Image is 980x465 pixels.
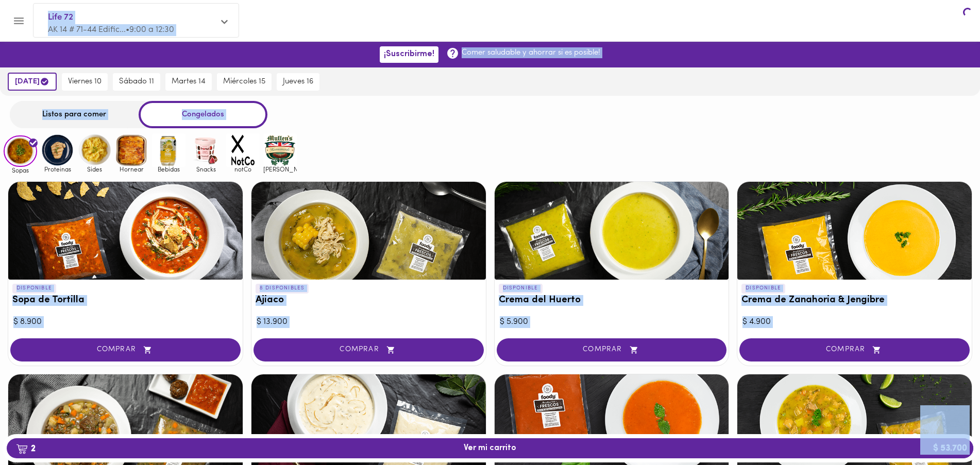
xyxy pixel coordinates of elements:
[256,295,482,306] h3: Ajiaco
[115,166,148,173] span: Hornear
[115,133,148,167] img: Hornear
[41,133,74,167] img: Proteinas
[256,284,309,293] p: 8 DISPONIBLES
[741,284,785,293] p: DISPONIBLE
[172,77,206,87] span: martes 14
[7,438,973,458] button: 2Ver mi carrito$ 53.700
[16,444,28,454] img: cart.png
[920,405,970,455] iframe: Messagebird Livechat Widget
[277,73,319,91] button: jueves 16
[510,346,714,354] span: COMPRAR
[384,49,434,59] span: ¡Suscribirme!
[226,166,260,173] span: notCo
[739,338,970,361] button: COMPRAR
[189,133,223,167] img: Snacks
[13,316,238,328] div: $ 8.900
[263,166,297,173] span: [PERSON_NAME]
[78,166,111,173] span: Sides
[10,101,139,128] div: Listos para comer
[165,73,212,91] button: martes 14
[257,316,481,328] div: $ 13.900
[6,8,31,33] button: Menu
[499,295,725,306] h3: Crema del Huerto
[497,338,727,361] button: COMPRAR
[499,284,543,293] p: DISPONIBLE
[15,77,49,87] span: [DATE]
[251,182,486,280] div: Ajiaco
[10,442,42,455] b: 2
[12,284,56,293] p: DISPONIBLE
[217,73,272,91] button: miércoles 15
[226,133,260,167] img: notCo
[48,11,214,24] span: Life 72
[62,73,108,91] button: viernes 10
[78,133,111,167] img: Sides
[189,166,223,173] span: Snacks
[380,46,438,62] button: ¡Suscribirme!
[139,101,267,128] div: Congelados
[254,338,484,361] button: COMPRAR
[23,346,228,354] span: COMPRAR
[742,316,967,328] div: $ 4.900
[8,182,243,280] div: Sopa de Tortilla
[152,133,185,167] img: Bebidas
[741,295,968,306] h3: Crema de Zanahoria & Jengibre
[41,166,74,173] span: Proteinas
[464,443,516,453] span: Ver mi carrito
[48,26,174,34] span: AK 14 # 71-44 Edific... • 9:00 a 12:30
[283,77,313,87] span: jueves 16
[500,316,724,328] div: $ 5.900
[12,295,239,306] h3: Sopa de Tortilla
[68,77,102,87] span: viernes 10
[8,73,57,91] button: [DATE]
[4,167,37,174] span: Sopas
[266,346,471,354] span: COMPRAR
[223,77,265,87] span: miércoles 15
[462,47,600,58] p: Comer saludable y ahorrar si es posible!
[263,133,297,167] img: mullens
[10,338,241,361] button: COMPRAR
[152,166,185,173] span: Bebidas
[737,182,972,280] div: Crema de Zanahoria & Jengibre
[752,346,957,354] span: COMPRAR
[495,182,729,280] div: Crema del Huerto
[4,135,37,167] img: Sopas
[119,77,154,87] span: sábado 11
[113,73,160,91] button: sábado 11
